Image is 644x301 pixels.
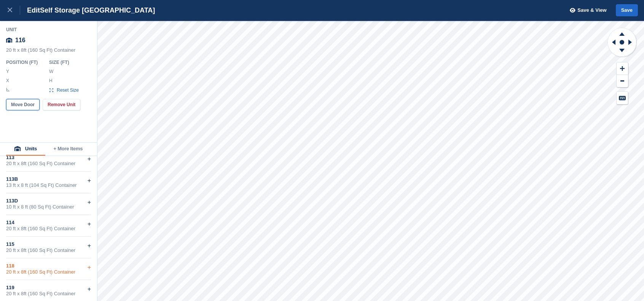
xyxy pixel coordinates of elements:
div: + [88,263,91,272]
img: angle-icn.0ed2eb85.svg [6,88,10,91]
div: 113D [6,198,91,204]
div: 20 ft x 8ft (160 Sq Ft) Container [6,47,91,57]
div: + [88,198,91,207]
div: Unit [6,27,91,33]
label: H [49,78,53,84]
div: 11820 ft x 8ft (160 Sq Ft) Container+ [6,258,91,280]
div: 113B [6,176,91,182]
div: 13 ft x 8 ft (104 Sq Ft) Container [6,182,91,188]
div: 20 ft x 8ft (160 Sq Ft) Container [6,269,91,275]
button: Move Door [6,99,40,110]
div: 113 [6,154,91,161]
div: 20 ft x 8ft (160 Sq Ft) Container [6,161,91,167]
div: 114 [6,220,91,226]
div: Edit Self Storage [GEOGRAPHIC_DATA] [20,6,155,15]
div: 11420 ft x 8ft (160 Sq Ft) Container+ [6,215,91,237]
div: + [88,241,91,250]
div: + [88,220,91,229]
span: Save & View [577,6,606,14]
div: + [88,285,91,294]
div: 11320 ft x 8ft (160 Sq Ft) Container+ [6,150,91,172]
button: Keyboard Shortcuts [617,92,628,104]
div: 116 [6,33,91,47]
button: Remove Unit [43,99,80,110]
button: + More Items [45,143,91,156]
span: Reset Size [56,87,79,94]
div: 20 ft x 8ft (160 Sq Ft) Container [6,226,91,232]
div: + [88,154,91,164]
label: X [6,78,10,84]
div: Position ( FT ) [6,59,43,65]
div: 20 ft x 8ft (160 Sq Ft) Container [6,247,91,253]
div: 10 ft x 8 ft (80 Sq Ft) Container [6,204,91,210]
div: 118 [6,263,91,269]
button: Zoom Out [617,75,628,88]
button: Units [6,143,45,156]
div: 119 [6,285,91,291]
div: Size ( FT ) [49,59,83,65]
div: 113D10 ft x 8 ft (80 Sq Ft) Container+ [6,193,91,215]
div: 11520 ft x 8ft (160 Sq Ft) Container+ [6,237,91,258]
button: Save & View [566,4,607,17]
label: Y [6,68,10,75]
button: Save [616,4,638,17]
button: Zoom In [617,62,628,75]
div: + [88,176,91,185]
div: 113B13 ft x 8 ft (104 Sq Ft) Container+ [6,172,91,193]
label: W [49,68,53,75]
div: 20 ft x 8ft (160 Sq Ft) Container [6,291,91,297]
div: 115 [6,241,91,247]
